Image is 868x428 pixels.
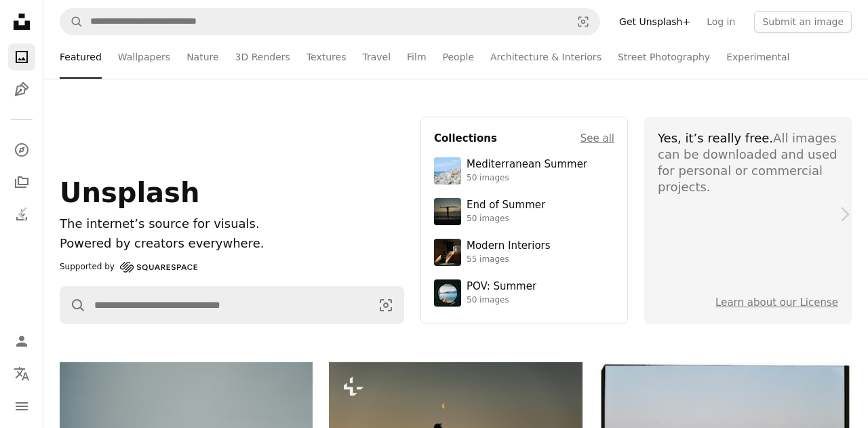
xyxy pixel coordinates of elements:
a: Photos [8,43,35,71]
p: Powered by creators everywhere. [60,234,404,254]
button: Language [8,360,35,387]
a: People [443,35,475,79]
button: Search Unsplash [60,9,83,35]
a: End of Summer50 images [434,198,614,225]
a: Experimental [726,35,789,79]
button: Submit an image [754,11,852,33]
img: premium_photo-1747189286942-bc91257a2e39 [434,239,461,266]
img: premium_photo-1688410049290-d7394cc7d5df [434,157,461,184]
span: Unsplash [60,177,199,208]
a: Modern Interiors55 images [434,239,614,266]
a: Travel [362,35,391,79]
img: premium_photo-1754398386796-ea3dec2a6302 [434,198,461,225]
div: 50 images [467,173,587,184]
a: Nature [186,35,218,79]
a: Next [821,149,868,279]
a: Architecture & Interiors [490,35,601,79]
div: 50 images [467,295,536,306]
a: Textures [307,35,347,79]
a: Learn about our License [715,296,838,309]
form: Find visuals sitewide [60,286,404,324]
a: Illustrations [8,76,35,103]
a: POV: Summer50 images [434,279,614,307]
span: Yes, it’s really free. [658,131,773,145]
a: 3D Renders [235,35,290,79]
button: Menu [8,393,35,420]
a: Explore [8,136,35,163]
a: Street Photography [618,35,710,79]
div: 50 images [467,214,545,225]
div: End of Summer [467,199,545,212]
div: Mediterranean Summer [467,158,587,172]
h4: Collections [434,130,497,147]
a: Film [407,35,426,79]
button: Visual search [368,287,403,324]
a: Wallpapers [118,35,170,79]
a: Get Unsplash+ [611,11,698,33]
h1: The internet’s source for visuals. [60,214,404,234]
a: Mediterranean Summer50 images [434,157,614,184]
div: Modern Interiors [467,239,551,253]
div: 55 images [467,254,551,265]
a: Log in / Sign up [8,328,35,355]
a: Log in [698,11,743,33]
img: premium_photo-1753820185677-ab78a372b033 [434,279,461,307]
form: Find visuals sitewide [60,8,600,35]
div: All images can be downloaded and used for personal or commercial projects. [658,130,838,195]
a: Supported by [60,259,197,275]
a: See all [580,130,614,147]
button: Search Unsplash [60,287,86,324]
div: POV: Summer [467,280,536,294]
button: Visual search [567,9,599,35]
